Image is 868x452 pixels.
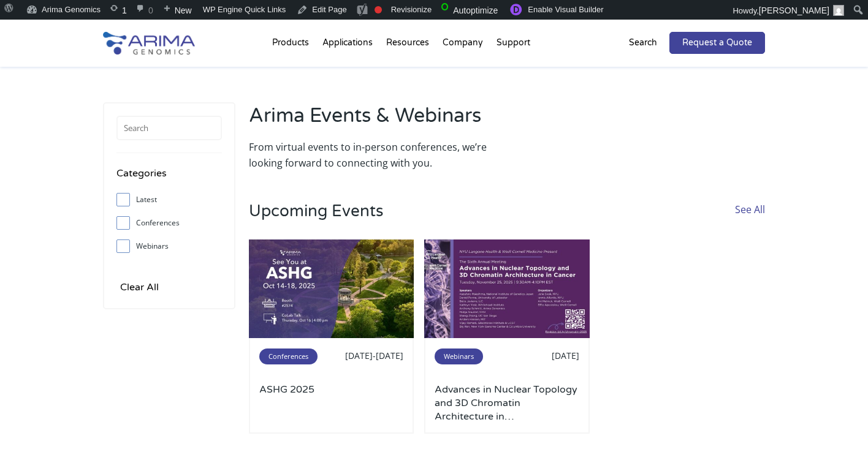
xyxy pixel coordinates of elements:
label: Latest [116,190,222,209]
a: Advances in Nuclear Topology and 3D Chromatin Architecture in [MEDICAL_DATA] [435,383,579,423]
span: [DATE]-[DATE] [345,350,403,361]
a: See All [735,202,765,239]
span: Webinars [435,348,483,364]
h3: Upcoming Events [249,202,383,239]
label: Webinars [116,237,222,255]
span: [DATE] [552,350,579,361]
a: Request a Quote [669,32,765,54]
input: Search [116,116,222,140]
h4: Categories [116,165,222,190]
div: Needs improvement [375,6,382,13]
img: ashg-2025-500x300.jpg [249,239,414,339]
h2: Arima Events & Webinars [249,102,501,139]
p: From virtual events to in-person conferences, we’re looking forward to connecting with you. [249,139,501,171]
img: NYU-X-Post-No-Agenda-500x300.jpg [424,239,590,339]
input: Clear All [116,279,162,296]
p: Search [629,35,657,51]
a: ASHG 2025 [259,383,404,423]
label: Conferences [116,214,222,232]
span: Conferences [259,348,318,364]
img: Arima-Genomics-logo [103,32,195,55]
span: [PERSON_NAME] [759,6,829,15]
